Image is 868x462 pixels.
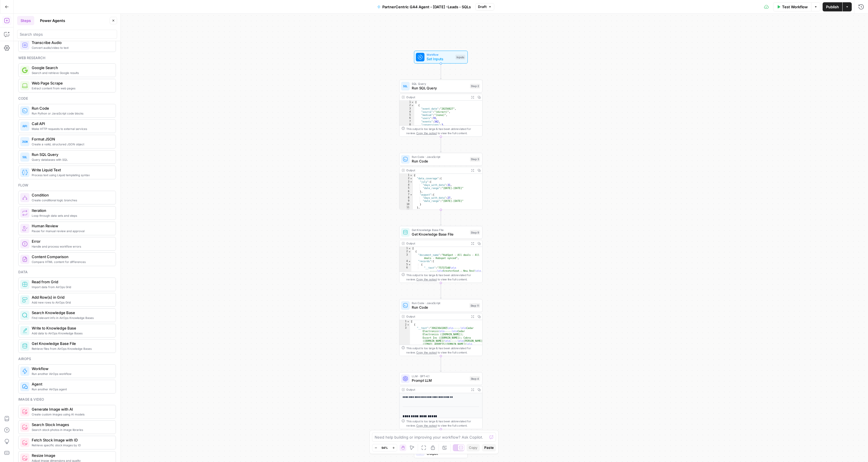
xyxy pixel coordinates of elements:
span: Google Search [32,65,111,71]
span: Output [427,451,463,456]
div: 12 [399,209,413,212]
span: Format JSON [32,136,111,142]
span: Run another AirOps agent [32,387,111,391]
span: Retrieve specific stock images by ID [32,443,111,447]
div: 2 [399,250,411,253]
div: 9 [399,200,413,203]
g: Edge from step_2 to step_3 [440,136,442,152]
span: Create a valid, structured JSON object [32,142,111,146]
div: SQL QueryRun SQL QueryStep 2Output[ { "event_date":"20250827", "source":"(direct)", "medium":"(no... [399,80,483,137]
div: Code [18,96,116,101]
span: Search and retrieve Google results [32,71,111,75]
span: LLM · GPT-4.1 [412,374,467,378]
span: Copy the output [416,351,437,354]
div: 3 [399,253,411,260]
g: Edge from step_9 to step_11 [440,283,442,298]
div: 5 [399,263,411,266]
div: 2 [399,177,413,180]
div: 2 [399,323,410,326]
span: Error [32,238,111,244]
button: Copy [467,444,480,451]
div: 10 [399,203,413,206]
div: 4 [399,110,414,113]
div: Airops [18,356,116,361]
div: 5 [399,114,414,117]
div: 3 [399,107,414,110]
span: Toggle code folding, rows 5 through 7 [408,263,411,266]
div: 6 [399,266,411,398]
span: Pause for manual review and approval [32,229,111,233]
button: Test Workflow [773,2,811,11]
span: Copy [469,445,477,450]
span: Transcribe Audio [32,40,111,45]
span: Toggle code folding, rows 1 through 10 [408,247,411,250]
div: Output [406,95,468,99]
span: Add data to AirOps Knowledge Bases [32,331,111,336]
span: Handle and process workflow errors [32,244,111,249]
div: 4 [399,260,411,263]
span: Copy the output [416,424,437,427]
span: Copy the output [416,278,437,281]
div: Output [406,168,468,172]
span: Add new rows to AirOps Grid [32,300,111,305]
span: Run SQL Query [32,152,111,157]
span: Toggle code folding, rows 1 through 5 [407,320,409,323]
span: Add Row(s) in Grid [32,294,111,300]
span: Run SQL Query [412,85,468,91]
span: Query databases with SQL [32,157,111,162]
span: Resize Image [32,453,111,458]
span: Set Inputs [427,56,453,62]
button: Publish [823,2,842,11]
span: Write Liquid Text [32,167,111,173]
span: Read from Grid [32,279,111,285]
span: Run Code · JavaScript [412,155,468,159]
span: Test Workflow [782,4,808,10]
span: Web Page Scrape [32,80,111,86]
div: 2 [399,104,414,107]
span: Toggle code folding, rows 2 through 10 [411,104,414,107]
span: Run Python or JavaScript code blocks [32,111,111,116]
div: Step 9 [470,230,480,235]
span: Run Code · JavaScript [412,301,467,305]
div: 6 [399,190,413,193]
span: Extract content from web pages [32,86,111,91]
div: Step 4 [470,376,480,381]
span: Toggle code folding, rows 2 through 4 [407,323,409,326]
span: Iteration [32,208,111,213]
span: Toggle code folding, rows 7 through 10 [410,193,413,196]
div: EndOutput [399,445,483,458]
span: Toggle code folding, rows 2 through 9 [408,250,411,253]
span: Toggle code folding, rows 12 through 217 [410,209,413,212]
div: 1 [399,320,410,323]
span: Process text using Liquid templating syntax [32,173,111,177]
span: Toggle code folding, rows 1 through 218 [410,174,413,177]
div: Step 3 [470,157,480,162]
div: 4 [399,183,413,186]
span: Prompt LLM [412,378,467,383]
span: Compare HTML content for differences [32,260,111,264]
span: Search stock photos in image libraries [32,427,111,432]
div: 8 [399,123,414,126]
div: This output is too large & has been abbreviated for review. to view the full content. [406,346,480,355]
span: Content Comparison [32,254,111,260]
div: This output is too large & has been abbreviated for review. to view the full content. [406,273,480,282]
div: 5 [399,187,413,190]
span: Workflow [32,366,111,371]
div: 6 [399,117,414,120]
div: Inputs [455,55,465,59]
span: Create conditional logic branches [32,198,111,202]
span: Paste [484,445,494,450]
div: This output is too large & has been abbreviated for review. to view the full content. [406,419,480,428]
span: Toggle code folding, rows 1 through 2243 [411,101,414,104]
span: Run Code [32,105,111,111]
div: Image & video [18,397,116,402]
div: Step 2 [470,84,480,89]
span: SQL Query [412,82,468,86]
div: Output [406,314,468,319]
div: Web research [18,55,116,61]
g: Edge from step_3 to step_9 [440,210,442,225]
span: Get Knowledge Base File [32,341,111,346]
div: Run Code · JavaScriptRun CodeStep 3Output{ "data_coverage":{ "july":{ "days_with_data":31, "date_... [399,153,483,210]
div: WorkflowSet InputsInputs [399,51,483,63]
div: 8 [399,196,413,200]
